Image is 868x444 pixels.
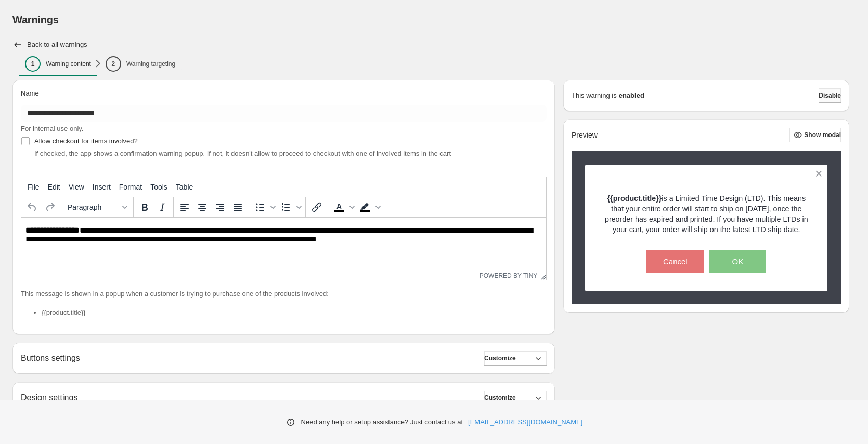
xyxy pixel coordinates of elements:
p: This message is shown in a popup when a customer is trying to purchase one of the products involved: [21,289,547,299]
button: Align left [176,198,193,216]
div: Resize [537,271,546,280]
h2: Design settings [21,393,77,402]
h2: Preview [572,131,598,140]
div: Text color [330,198,356,216]
button: Redo [41,198,59,216]
button: Align right [211,198,229,216]
span: Insert [93,183,111,191]
button: Formats [63,198,131,216]
span: Format [119,183,142,191]
h2: Back to all warnings [27,41,87,49]
p: is a Limited Time Design (LTD). This means that your entire order will start to ship on [DATE], o... [603,193,810,235]
div: 2 [106,56,121,72]
span: If checked, the app shows a confirmation warning popup. If not, it doesn't allow to proceed to ch... [34,150,451,157]
p: Warning targeting [126,60,175,68]
span: For internal use only. [21,125,83,132]
p: Warning content [46,60,91,68]
iframe: Rich Text Area [21,218,546,271]
span: Customize [484,354,516,362]
strong: enabled [619,90,644,101]
button: Italic [153,198,171,216]
span: Name [21,89,39,97]
div: 1 [25,56,41,72]
button: Customize [484,391,547,405]
span: Edit [48,183,60,191]
button: Cancel [646,250,704,273]
span: Allow checkout for items involved? [34,137,138,145]
li: {{product.title}} [42,307,547,318]
button: Undo [23,198,41,216]
span: View [69,183,84,191]
span: Paragraph [68,203,119,211]
p: This warning is [572,90,617,101]
button: Disable [819,88,841,103]
div: Bullet list [251,198,277,216]
button: Customize [484,351,547,366]
button: Bold [136,198,153,216]
button: OK [709,250,766,273]
span: Tools [150,183,167,191]
span: Customize [484,394,516,402]
span: Disable [819,91,841,100]
a: [EMAIL_ADDRESS][DOMAIN_NAME] [468,417,582,427]
div: Background color [356,198,382,216]
span: Table [176,183,193,191]
span: Warnings [12,14,59,25]
button: Show modal [789,128,841,142]
button: Insert/edit link [308,198,326,216]
a: Powered by Tiny [480,272,538,279]
button: Justify [229,198,247,216]
strong: {{product.title}} [607,194,662,203]
button: Align center [193,198,211,216]
h2: Buttons settings [21,353,80,363]
span: File [28,183,40,191]
div: Numbered list [277,198,303,216]
span: Show modal [804,131,841,139]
